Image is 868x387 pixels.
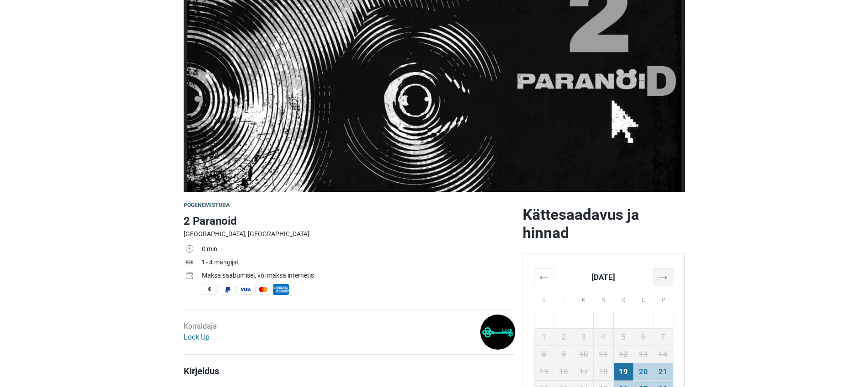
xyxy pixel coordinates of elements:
[594,346,614,363] td: 11
[534,328,554,346] td: 1
[653,363,673,380] td: 21
[273,284,289,295] span: American Express
[574,346,594,363] td: 10
[480,315,515,350] img: 38af86134b65d0f1l.png
[534,286,554,311] th: E
[633,286,653,311] th: L
[237,284,253,295] span: Visa
[613,328,633,346] td: 5
[202,257,515,270] td: 1 - 4 mängijat
[202,284,218,295] span: Sularaha
[574,328,594,346] td: 3
[202,243,515,257] td: 0 min
[574,363,594,380] td: 17
[554,286,574,311] th: T
[184,333,210,341] a: Lock Up
[184,366,515,377] h4: Kirjeldus
[554,328,574,346] td: 2
[523,206,685,242] h2: Kättesaadavus ja hinnad
[534,363,554,380] td: 15
[255,284,271,295] span: MasterCard
[613,346,633,363] td: 12
[594,363,614,380] td: 18
[653,268,673,286] th: →
[653,328,673,346] td: 7
[554,268,653,286] th: [DATE]
[184,229,515,239] div: [GEOGRAPHIC_DATA], [GEOGRAPHIC_DATA]
[184,321,217,343] div: Korraldaja
[633,346,653,363] td: 13
[220,284,236,295] span: PayPal
[554,363,574,380] td: 16
[202,271,515,280] div: Maksa saabumisel, või maksa internetis
[534,268,554,286] th: ←
[613,363,633,380] td: 19
[633,363,653,380] td: 20
[594,286,614,311] th: N
[184,213,515,229] h1: 2 Paranoid
[633,328,653,346] td: 6
[574,286,594,311] th: K
[534,346,554,363] td: 8
[184,202,230,208] span: Põgenemistuba
[594,328,614,346] td: 4
[653,346,673,363] td: 14
[554,346,574,363] td: 9
[653,286,673,311] th: P
[613,286,633,311] th: R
